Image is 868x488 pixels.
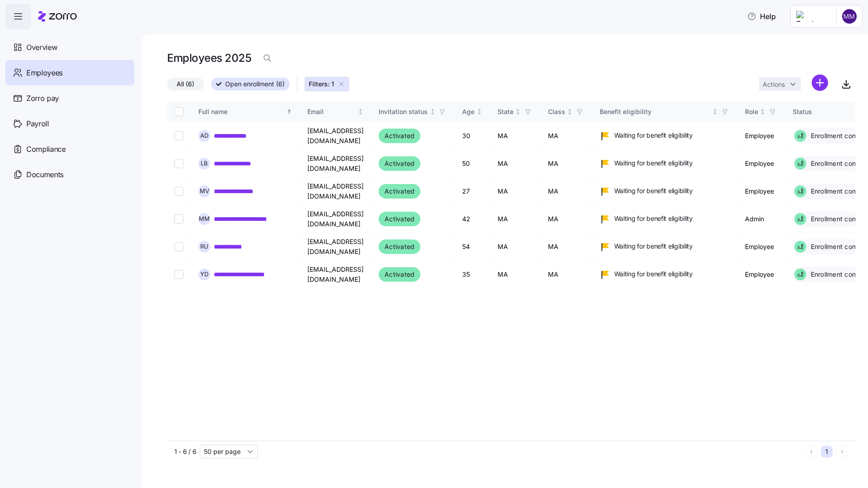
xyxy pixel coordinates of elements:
[286,109,292,115] div: Sorted ascending
[5,35,134,60] a: Overview
[476,109,483,115] div: Not sorted
[385,130,414,141] span: Activated
[385,158,414,169] span: Activated
[385,186,414,197] span: Activated
[490,122,541,150] td: MA
[5,136,134,162] a: Compliance
[200,244,208,249] span: R U
[805,446,817,458] button: Previous page
[300,233,371,261] td: [EMAIL_ADDRESS][DOMAIN_NAME]
[379,107,428,117] div: Invitation status
[738,178,785,205] td: Employee
[174,214,183,224] input: Select record 4
[793,107,860,117] div: Status
[614,159,693,168] span: Waiting for benefit eligibility
[385,269,414,280] span: Activated
[614,242,693,251] span: Waiting for benefit eligibility
[747,11,776,22] span: Help
[174,187,183,196] input: Select record 3
[740,7,783,25] button: Help
[300,150,371,178] td: [EMAIL_ADDRESS][DOMAIN_NAME]
[5,60,134,85] a: Employees
[567,109,573,115] div: Not sorted
[174,107,183,116] input: Select all records
[300,122,371,150] td: [EMAIL_ADDRESS][DOMAIN_NAME]
[5,111,134,136] a: Payroll
[541,233,592,261] td: MA
[200,133,208,139] span: A D
[385,214,414,224] span: Activated
[455,101,490,122] th: AgeNot sorted
[490,233,541,261] td: MA
[174,447,196,456] span: 1 - 6 / 6
[26,169,64,180] span: Documents
[174,131,183,140] input: Select record 1
[836,446,848,458] button: Next page
[174,242,183,251] input: Select record 5
[200,271,208,277] span: Y D
[759,109,766,115] div: Not sorted
[812,75,828,91] svg: add icon
[26,67,63,79] span: Employees
[455,122,490,150] td: 30
[842,9,857,24] img: c7500ab85f6c991aee20b7272b35d42d
[738,233,785,261] td: Employee
[614,131,693,140] span: Waiting for benefit eligibility
[201,160,208,166] span: L B
[26,93,59,104] span: Zorro pay
[26,144,66,155] span: Compliance
[300,178,371,205] td: [EMAIL_ADDRESS][DOMAIN_NAME]
[821,446,833,458] button: 1
[225,78,285,90] span: Open enrollment (6)
[429,109,436,115] div: Not sorted
[738,261,785,289] td: Employee
[357,109,364,115] div: Not sorted
[745,107,758,117] div: Role
[498,107,513,117] div: State
[614,269,693,279] span: Waiting for benefit eligibility
[385,241,414,252] span: Activated
[309,80,334,89] span: Filters: 1
[541,150,592,178] td: MA
[177,78,194,90] span: All (6)
[541,122,592,150] td: MA
[548,107,565,117] div: Class
[738,122,785,150] td: Employee
[600,107,710,117] div: Benefit eligibility
[541,101,592,122] th: ClassNot sorted
[300,101,371,122] th: EmailNot sorted
[738,205,785,233] td: Admin
[5,85,134,111] a: Zorro pay
[614,186,693,195] span: Waiting for benefit eligibility
[455,233,490,261] td: 54
[26,42,57,53] span: Overview
[490,150,541,178] td: MA
[371,101,455,122] th: Invitation statusNot sorted
[515,109,521,115] div: Not sorted
[200,188,209,194] span: M V
[5,162,134,187] a: Documents
[614,214,693,223] span: Waiting for benefit eligibility
[305,77,349,91] button: Filters: 1
[712,109,718,115] div: Not sorted
[796,11,829,22] img: Employer logo
[198,107,285,117] div: Full name
[490,261,541,289] td: MA
[455,150,490,178] td: 50
[592,101,738,122] th: Benefit eligibilityNot sorted
[307,107,356,117] div: Email
[300,205,371,233] td: [EMAIL_ADDRESS][DOMAIN_NAME]
[759,77,801,91] button: Actions
[174,159,183,168] input: Select record 2
[462,107,474,117] div: Age
[167,51,251,65] h1: Employees 2025
[490,101,541,122] th: StateNot sorted
[199,216,210,222] span: M M
[26,118,49,129] span: Payroll
[455,178,490,205] td: 27
[490,178,541,205] td: MA
[541,178,592,205] td: MA
[763,81,785,88] span: Actions
[300,261,371,289] td: [EMAIL_ADDRESS][DOMAIN_NAME]
[738,101,785,122] th: RoleNot sorted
